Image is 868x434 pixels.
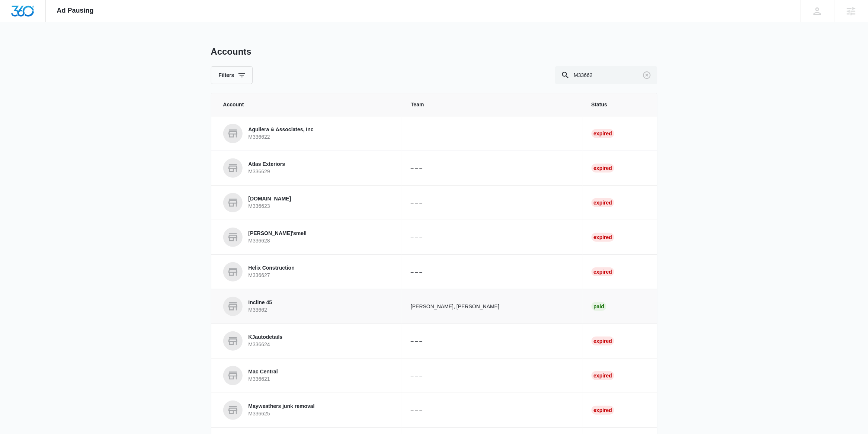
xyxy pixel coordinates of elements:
[249,126,314,134] p: Aguilera & Associates, Inc
[223,331,393,351] a: KJautodetailsM336624
[641,69,653,81] button: Clear
[211,66,253,84] button: Filters
[249,272,295,279] p: M336627
[249,161,285,168] p: Atlas Exteriors
[411,130,573,138] p: – – –
[411,303,573,311] p: [PERSON_NAME], [PERSON_NAME]
[592,101,645,109] span: Status
[411,372,573,380] p: – – –
[223,228,393,247] a: [PERSON_NAME]'smellM336628
[249,168,285,176] p: M336629
[411,101,573,109] span: Team
[249,195,291,203] p: [DOMAIN_NAME]
[249,299,272,306] p: Incline 45
[223,158,393,178] a: Atlas ExteriorsM336629
[249,230,307,237] p: [PERSON_NAME]'smell
[57,7,94,15] span: Ad Pausing
[249,341,283,348] p: M336624
[592,233,615,242] div: Expired
[592,337,615,345] div: Expired
[592,198,615,207] div: Expired
[592,267,615,276] div: Expired
[411,199,573,207] p: – – –
[592,371,615,380] div: Expired
[411,406,573,414] p: – – –
[249,368,278,376] p: Mac Central
[249,403,315,410] p: Mayweathers junk removal
[592,302,607,311] div: Paid
[249,410,315,418] p: M336625
[411,164,573,172] p: – – –
[555,66,657,84] input: Search By Account Number
[249,264,295,272] p: Helix Construction
[223,366,393,385] a: Mac CentralM336621
[249,203,291,210] p: M336623
[223,401,393,420] a: Mayweathers junk removalM336625
[223,262,393,282] a: Helix ConstructionM336627
[223,193,393,212] a: [DOMAIN_NAME]M336623
[249,334,283,341] p: KJautodetails
[249,134,314,141] p: M336622
[249,306,272,314] p: M33662
[592,164,615,173] div: Expired
[249,376,278,383] p: M336621
[223,124,393,143] a: Aguilera & Associates, IncM336622
[592,129,615,138] div: Expired
[249,237,307,245] p: M336628
[223,297,393,316] a: Incline 45M33662
[592,406,615,415] div: Expired
[411,268,573,276] p: – – –
[411,337,573,345] p: – – –
[223,101,393,109] span: Account
[211,46,252,57] h1: Accounts
[411,234,573,241] p: – – –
